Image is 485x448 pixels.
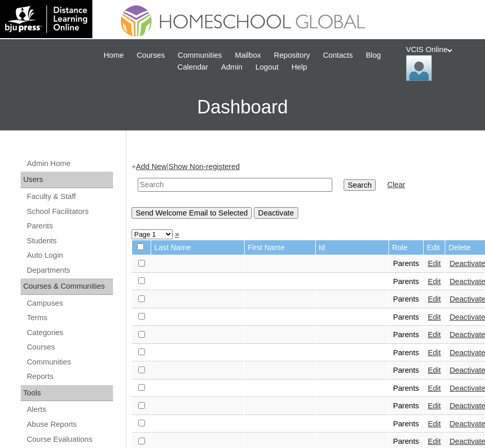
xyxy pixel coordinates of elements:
a: Parents [26,220,113,233]
div: + | [132,161,475,219]
a: Edit [428,349,441,357]
a: Communities [26,356,113,369]
td: Parents [389,326,424,344]
a: Calendar [172,61,213,73]
div: VCIS Online [406,44,475,81]
a: Edit [428,277,441,286]
a: Deactivate [449,277,485,286]
td: Parents [389,416,424,433]
div: Courses & Communities [21,278,113,295]
img: VCIS Online Admin [406,55,432,81]
a: Admin Home [26,157,113,170]
input: Search [344,179,376,191]
span: Help [292,61,307,73]
a: Mailbox [230,49,266,61]
a: Edit [428,437,441,445]
img: logo-white.png [5,5,87,33]
td: Parents [389,362,424,379]
span: Courses [137,49,165,61]
a: Contacts [318,49,358,61]
input: Search [138,178,332,192]
a: Categories [26,326,113,339]
a: » [175,230,179,238]
a: Auto Login [26,249,113,262]
div: Tools [21,385,113,402]
a: Students [26,235,113,247]
a: Edit [428,295,441,303]
a: Deactivate [449,437,485,445]
span: Logout [255,61,279,73]
a: Deactivate [449,349,485,357]
a: Clear [387,180,405,189]
span: Blog [366,49,381,61]
td: Parents [389,309,424,326]
span: Communities [178,49,222,61]
a: Courses [132,49,170,61]
td: Parents [389,344,424,362]
a: Repository [269,49,315,61]
span: Contacts [323,49,353,61]
a: Add New [136,162,167,171]
td: Parents [389,255,424,273]
a: Deactivate [449,330,485,339]
a: Alerts [26,403,113,416]
span: Home [104,49,124,61]
span: Calendar [177,61,208,73]
a: Abuse Reports [26,418,113,431]
a: Departments [26,264,113,277]
input: Send Welcome Email to Selected [132,207,252,219]
span: Mailbox [235,49,261,61]
a: Faculty & Staff [26,190,113,203]
h3: Dashboard [5,84,480,130]
a: Deactivate [449,259,485,268]
a: Deactivate [449,420,485,428]
td: Parents [389,397,424,415]
td: Role [389,240,424,255]
a: Edit [428,259,441,268]
a: School Facilitators [26,205,113,218]
a: Deactivate [449,366,485,374]
a: Course Evaluations [26,433,113,446]
a: Campuses [26,297,113,310]
a: Help [286,61,312,73]
td: Edit [424,240,445,255]
span: Admin [221,61,242,73]
a: Logout [250,61,284,73]
a: Deactivate [449,295,485,303]
a: Edit [428,366,441,374]
a: Reports [26,370,113,383]
a: Deactivate [449,402,485,410]
a: Deactivate [449,384,485,392]
div: Users [21,172,113,188]
a: Admin [216,61,248,73]
a: Edit [428,384,441,392]
a: Deactivate [449,313,485,321]
a: Terms [26,311,113,324]
td: Parents [389,273,424,291]
a: Show Non-registered [169,162,240,171]
span: Repository [274,49,310,61]
td: Parents [389,291,424,308]
td: Id [316,240,389,255]
a: Edit [428,420,441,428]
a: Blog [361,49,386,61]
input: Deactivate [254,207,298,219]
a: Edit [428,402,441,410]
a: Edit [428,313,441,321]
a: Edit [428,330,441,339]
td: Parents [389,380,424,397]
td: Last Name [151,240,244,255]
a: Courses [26,341,113,354]
td: First Name [245,240,315,255]
a: Home [99,49,129,61]
a: Communities [173,49,228,61]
